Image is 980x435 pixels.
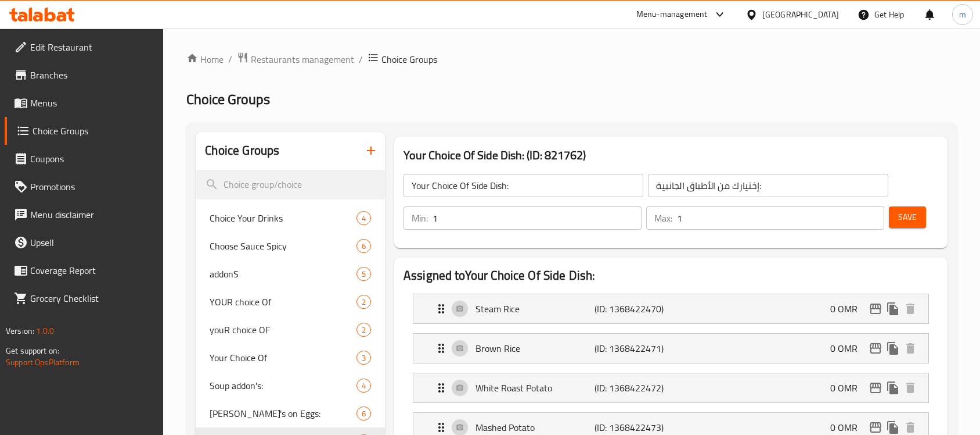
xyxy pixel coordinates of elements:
[196,232,385,260] div: Choose Sauce Spicy6
[403,267,938,284] h2: Assigned to Your Choice Of Side Dish:
[30,68,154,82] span: Branches
[356,295,371,309] div: Choices
[403,146,938,165] h3: Your Choice Of Side Dish: (ID: 821762)
[186,52,957,67] nav: breadcrumb
[5,256,164,284] a: Coverage Report
[30,208,154,222] span: Menu disclaimer
[5,145,164,173] a: Coupons
[6,355,80,370] a: Support.OpsPlatform
[636,8,708,22] div: Menu-management
[902,300,919,318] button: delete
[5,33,164,61] a: Edit Restaurant
[357,325,370,336] span: 2
[357,241,370,252] span: 6
[867,300,884,318] button: edit
[210,351,356,365] span: Your Choice Of
[186,86,270,112] span: Choice Groups
[196,288,385,316] div: YOUR choice Of2
[595,341,674,355] p: (ID: 1368422471)
[5,89,164,117] a: Menus
[403,289,938,329] li: Expand
[902,379,919,397] button: delete
[356,267,371,281] div: Choices
[30,40,154,54] span: Edit Restaurant
[403,329,938,368] li: Expand
[357,297,370,308] span: 2
[595,381,674,395] p: (ID: 1368422472)
[595,302,674,316] p: (ID: 1368422470)
[356,239,371,253] div: Choices
[595,420,674,434] p: (ID: 1368422473)
[196,204,385,232] div: Choice Your Drinks4
[210,239,356,253] span: Choose Sauce Spicy
[33,124,154,138] span: Choice Groups
[30,152,154,166] span: Coupons
[205,142,279,159] h2: Choice Groups
[5,201,164,229] a: Menu disclaimer
[356,407,371,420] div: Choices
[5,117,164,145] a: Choice Groups
[403,368,938,408] li: Expand
[196,372,385,400] div: Soup addon's:4
[867,379,884,397] button: edit
[884,300,902,318] button: duplicate
[196,316,385,344] div: youR choice OF2
[475,302,595,316] p: Steam Rice
[210,379,356,393] span: Soup addon's:
[196,400,385,427] div: [PERSON_NAME]'s on Eggs:6
[30,96,154,110] span: Menus
[898,210,917,224] span: Save
[210,323,356,337] span: youR choice OF
[30,236,154,249] span: Upsell
[186,52,224,66] a: Home
[210,295,356,309] span: YOUR choice Of
[30,180,154,194] span: Promotions
[196,260,385,288] div: addonS5
[889,206,926,228] button: Save
[237,52,354,67] a: Restaurants management
[6,343,59,358] span: Get support on:
[210,211,356,225] span: Choice Your Drinks
[654,211,672,225] p: Max:
[830,302,867,316] p: 0 OMR
[475,381,595,395] p: White Roast Potato
[357,352,370,363] span: 3
[357,269,370,280] span: 5
[830,381,867,395] p: 0 OMR
[356,351,371,365] div: Choices
[359,52,363,66] li: /
[196,170,385,199] input: search
[196,344,385,372] div: Your Choice Of3
[5,173,164,201] a: Promotions
[357,380,370,391] span: 4
[884,379,902,397] button: duplicate
[762,8,839,21] div: [GEOGRAPHIC_DATA]
[357,213,370,224] span: 4
[475,341,595,355] p: Brown Rice
[959,8,966,21] span: m
[381,52,437,66] span: Choice Groups
[867,340,884,357] button: edit
[357,408,370,419] span: 6
[228,52,232,66] li: /
[413,373,928,402] div: Expand
[210,407,356,420] span: [PERSON_NAME]'s on Eggs:
[6,323,34,338] span: Version:
[356,323,371,337] div: Choices
[902,340,919,357] button: delete
[5,284,164,312] a: Grocery Checklist
[413,294,928,323] div: Expand
[830,341,867,355] p: 0 OMR
[5,61,164,89] a: Branches
[251,52,354,66] span: Restaurants management
[356,379,371,393] div: Choices
[412,211,428,225] p: Min:
[36,323,54,338] span: 1.0.0
[210,267,356,281] span: addonS
[413,334,928,363] div: Expand
[475,420,595,434] p: Mashed Potato
[884,340,902,357] button: duplicate
[5,229,164,256] a: Upsell
[30,291,154,305] span: Grocery Checklist
[830,420,867,434] p: 0 OMR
